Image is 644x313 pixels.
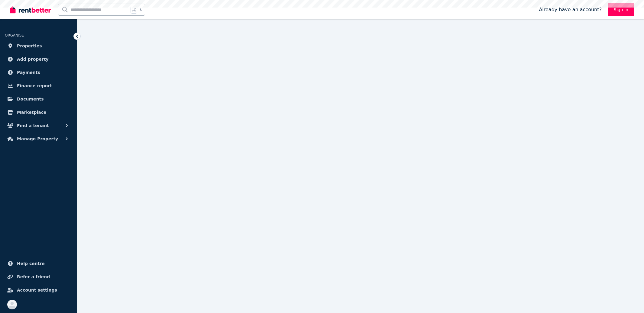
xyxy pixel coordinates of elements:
span: Payments [17,69,40,76]
span: Find a tenant [17,122,49,129]
button: Manage Property [5,133,72,145]
a: Sign In [608,3,634,16]
a: Finance report [5,80,72,92]
a: Account settings [5,284,72,296]
span: Finance report [17,82,52,89]
span: Manage Property [17,135,58,142]
span: Add property [17,56,49,63]
a: Payments [5,66,72,78]
span: ORGANISE [5,33,24,37]
a: Marketplace [5,106,72,118]
span: Account settings [17,286,57,294]
a: Refer a friend [5,271,72,283]
span: Documents [17,95,44,103]
a: Properties [5,40,72,52]
span: Already have an account? [539,6,602,13]
img: RentBetter [10,5,51,14]
span: k [140,7,142,12]
span: Properties [17,42,42,50]
span: Help centre [17,260,45,267]
span: Refer a friend [17,273,50,280]
a: Documents [5,93,72,105]
a: Help centre [5,257,72,270]
a: Add property [5,53,72,65]
button: Find a tenant [5,120,72,132]
span: Marketplace [17,109,46,116]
